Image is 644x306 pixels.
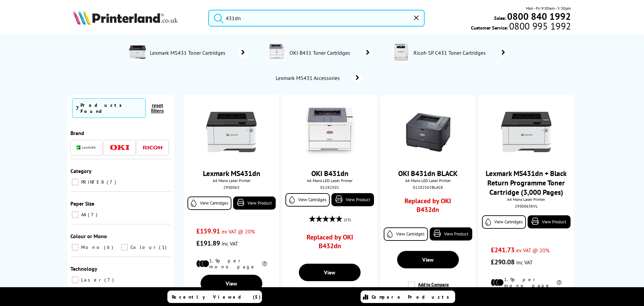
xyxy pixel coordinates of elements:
[372,294,453,300] span: Compare Products
[79,212,87,218] span: A4
[196,258,267,270] li: 1.9p per mono page
[294,233,365,254] a: Replaced by OKI B432dn
[73,10,200,26] a: Printerland Logo
[516,247,549,254] span: ex VAT @ 20%
[268,44,285,60] img: OKI-B431-conspage.jpg
[508,23,571,29] span: 0800 995 1992
[79,179,106,185] span: PRINTER
[80,102,142,114] div: Products Found
[72,179,78,185] input: PRINTER 7
[222,240,238,247] span: inc VAT
[172,294,261,300] span: Recently Viewed (5)
[516,259,533,266] span: inc VAT
[149,44,248,62] a: Lexmark MS431 Toner Cartridges
[79,244,103,250] span: Mono
[70,168,92,174] span: Category
[299,264,361,281] a: View
[430,227,472,241] a: View Product
[486,169,567,197] a: Lexmark MS431dn + Black Return Programme Toner Cartridge (3,000 Pages)
[413,44,508,62] a: Ricoh SP C431 Toner Cartridges
[76,105,79,112] span: 7
[384,178,472,183] span: A4 Mono LED Laser Printer
[288,44,373,62] a: OKI B431 Toner Cartridges
[206,107,257,157] img: Lexmark-MS431-Front-Small.jpg
[275,75,343,81] span: Lexmark MS431 Accessories
[397,251,459,268] a: View
[73,10,178,25] img: Printerland Logo
[143,146,163,149] img: Ricoh
[501,107,551,157] img: Lexmark-MS431-Front-Small.jpg
[72,244,78,251] input: Mono 6
[408,281,449,294] label: Add to Compare
[146,102,169,114] button: reset filters
[233,196,276,210] a: View Product
[88,212,99,218] span: 7
[275,73,363,83] a: Lexmark MS431 Accessories
[159,244,168,250] span: 1
[110,145,130,150] img: OKI
[79,277,104,283] span: Laser
[393,196,464,217] a: Replaced by OKI B432dn
[222,228,255,235] span: ex VAT @ 20%
[72,276,78,283] input: Laser 7
[393,44,410,60] img: 971185-conspage.jpg
[506,13,571,19] a: 0800 840 1992
[288,49,353,56] span: OKI B431 Toner Cartridges
[324,269,335,276] span: View
[189,185,274,190] div: 29S0063
[70,265,97,272] span: Technology
[471,23,571,31] span: Customer Service:
[491,258,515,266] span: £290.08
[385,185,470,190] div: 01282502BLACK
[526,5,571,11] span: Mon - Fri 9:00am - 5:30pm
[187,196,231,210] a: View Cartridges
[201,275,262,292] a: View
[70,200,94,207] span: Paper Size
[507,10,571,23] b: 0800 840 1992
[494,15,506,21] span: Sales:
[107,179,118,185] span: 7
[104,277,115,283] span: 7
[482,197,570,202] span: A4 Mono Laser Printer
[149,49,228,56] span: Lexmark MS431 Toner Cartridges
[484,204,569,209] div: 29S0063KVL
[129,44,146,60] img: Lexmark-MS431-DeptImage.jpg
[187,178,276,183] span: A4 Mono Laser Printer
[70,233,107,239] span: Colour or Mono
[482,215,526,229] a: View Cartridges
[129,244,158,250] span: Colour
[72,211,78,218] input: A4 7
[287,185,372,190] div: 01282502
[285,193,329,207] a: View Cartridges
[491,276,561,289] li: 1.9p per mono page
[491,246,515,254] span: £241.73
[104,244,115,250] span: 6
[528,215,570,228] a: View Product
[384,227,428,241] a: View Cartridges
[413,49,488,56] span: Ricoh SP C431 Toner Cartridges
[361,291,455,303] a: Compare Products
[403,107,453,157] img: oki-b431dnblack-left-small.jpg
[331,193,374,206] a: View Product
[398,169,458,178] a: OKI B431dn BLACK
[285,178,374,183] span: A4 Mono LED Laser Printer
[167,291,262,303] a: Recently Viewed (5)
[422,256,434,263] span: View
[196,239,220,248] span: £191.89
[121,244,128,251] input: Colour 1
[311,169,348,178] a: OKI B431dn
[344,213,351,226] span: (15)
[208,10,425,27] input: Search
[196,227,220,235] span: £159.91
[70,130,84,136] span: Brand
[305,107,355,157] img: oki-b431-front-small.jpg
[203,169,260,178] a: Lexmark MS431dn
[226,280,237,287] span: View
[76,145,97,149] img: Lexmark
